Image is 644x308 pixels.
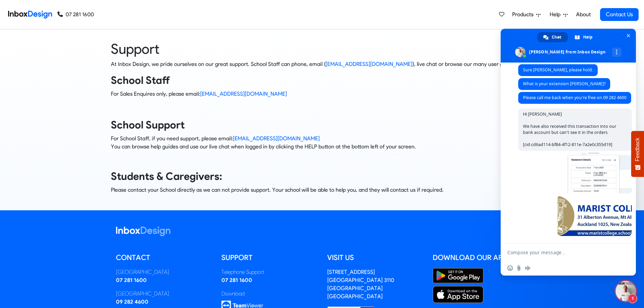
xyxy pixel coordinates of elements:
div: Chat [537,32,568,42]
heading: Support [111,40,533,57]
a: 07 281 1600 [57,10,94,19]
span: Help [550,10,563,19]
span: Insert an emoji [507,265,513,271]
a: [EMAIL_ADDRESS][DOMAIN_NAME] [200,91,287,97]
div: Telephone Support [221,268,317,276]
img: Apple App Store [433,286,483,303]
p: For School Staff, if you need support, please email: You can browse help guides and use our live ... [111,135,533,151]
span: Help [583,32,593,42]
span: Close chat [625,32,632,39]
strong: Students & Caregivers: [111,170,222,183]
address: [STREET_ADDRESS] [GEOGRAPHIC_DATA] 3110 [GEOGRAPHIC_DATA] [GEOGRAPHIC_DATA] [327,269,394,300]
a: [EMAIL_ADDRESS][DOMAIN_NAME] [233,135,320,142]
span: Audio message [525,265,530,271]
h5: Download our App [433,253,528,263]
strong: School Support [111,119,185,131]
a: 09 282 4600 [116,299,148,305]
div: Close chat [616,281,636,301]
span: Sure [PERSON_NAME], please hold. [523,67,593,73]
a: Contact Us [600,8,639,21]
p: For Sales Enquires only, please email: [111,90,533,98]
h5: Contact [116,253,212,263]
span: 1 [628,294,637,303]
div: Download [221,290,317,298]
div: [GEOGRAPHIC_DATA] [116,268,212,276]
div: Help [569,32,599,42]
img: logo_inboxdesign_white.svg [116,227,170,236]
h5: Support [221,253,317,263]
p: At Inbox Design, we pride ourselves on our great support. School Staff can phone, email ( ), live... [111,60,533,68]
button: Feedback - Show survey [631,131,644,177]
span: Hi [PERSON_NAME] We have also received this transaction into our bank account but can't see it in... [523,111,616,147]
a: Help [547,8,570,21]
span: Feedback [635,138,641,161]
a: [EMAIL_ADDRESS][DOMAIN_NAME] [326,61,412,67]
span: Chat [552,32,561,42]
span: Please call me back when you're free on 09 282 4600 [523,95,626,100]
h5: Visit us [327,253,423,263]
a: [STREET_ADDRESS][GEOGRAPHIC_DATA] 3110[GEOGRAPHIC_DATA][GEOGRAPHIC_DATA] [327,269,394,300]
textarea: Compose your message... [507,250,614,256]
span: Products [512,10,536,19]
a: 07 281 1600 [116,277,147,283]
div: [GEOGRAPHIC_DATA] [116,290,212,298]
p: Please contact your School directly as we can not provide support. Your school will be able to he... [111,186,533,194]
img: Google Play Store [433,268,483,283]
a: 07 281 1600 [221,277,252,283]
span: Send a file [516,265,522,271]
div: More channels [612,48,621,57]
a: Products [509,8,543,21]
a: About [574,8,593,21]
span: What is your extension [PERSON_NAME]? [523,81,605,87]
strong: School Staff [111,74,170,87]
